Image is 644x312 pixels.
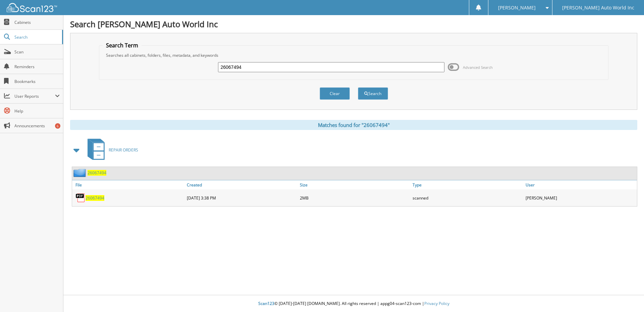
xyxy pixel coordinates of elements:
img: PDF.png [75,193,86,203]
div: 2MB [298,191,411,205]
div: Searches all cabinets, folders, files, metadata, and keywords [103,52,605,58]
a: Privacy Policy [424,301,449,306]
a: REPAIR ORDERS [84,137,138,163]
span: Advanced Search [463,65,493,70]
a: File [72,180,185,189]
iframe: Chat Widget [610,280,644,312]
div: © [DATE]-[DATE] [DOMAIN_NAME]. All rights reserved | appg04-scan123-com | [63,296,644,312]
img: scan123-logo-white.svg [7,3,57,12]
button: Clear [320,87,350,100]
div: [DATE] 3:38 PM [185,191,298,205]
button: Search [358,87,388,100]
span: REPAIR ORDERS [109,147,138,153]
span: Announcements [14,123,60,129]
span: Reminders [14,64,60,70]
a: 26067494 [86,195,104,201]
span: Scan123 [258,301,274,306]
h1: Search [PERSON_NAME] Auto World Inc [70,18,637,30]
span: Bookmarks [14,79,60,84]
span: User Reports [14,93,55,99]
a: Created [185,180,298,189]
a: User [524,180,637,189]
span: [PERSON_NAME] Auto World Inc [562,6,634,10]
a: 26067494 [88,170,106,176]
div: scanned [411,191,524,205]
span: [PERSON_NAME] [498,6,536,10]
div: [PERSON_NAME] [524,191,637,205]
span: Scan [14,49,60,55]
div: 6 [55,123,60,129]
legend: Search Term [103,42,142,49]
img: folder2.png [73,169,88,177]
span: Cabinets [14,19,60,25]
span: Help [14,108,60,114]
a: Size [298,180,411,189]
span: Search [14,34,59,40]
a: Type [411,180,524,189]
div: Matches found for "26067494" [70,120,637,130]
